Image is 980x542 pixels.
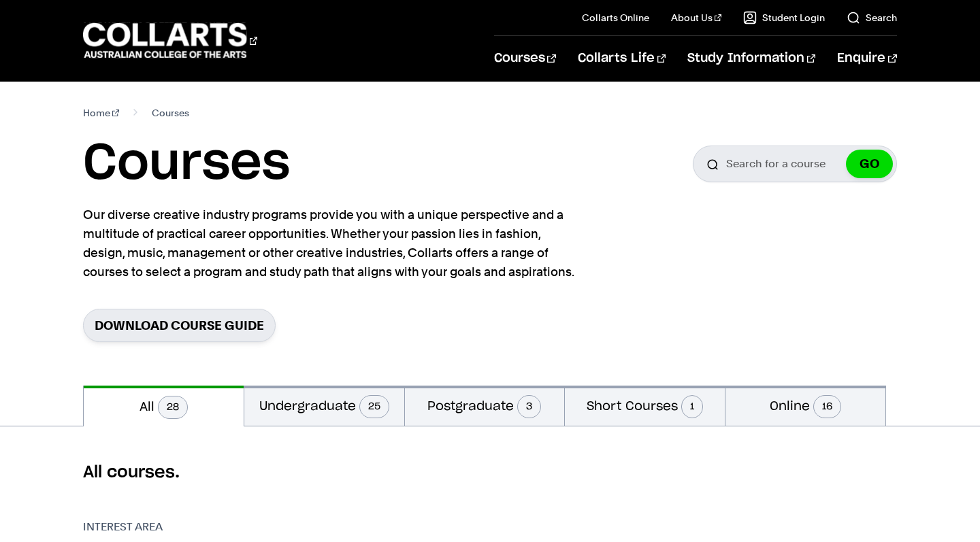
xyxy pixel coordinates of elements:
[83,21,257,60] div: Go to homepage
[847,11,897,24] a: Search
[83,309,276,342] a: Download Course Guide
[494,36,556,81] a: Courses
[671,11,721,24] a: About Us
[743,11,825,24] a: Student Login
[83,205,580,282] p: Our diverse creative industry programs provide you with a unique perspective and a multitude of p...
[83,462,896,484] h2: All courses.
[565,386,725,426] button: Short Courses1
[158,396,188,419] span: 28
[687,36,815,81] a: Study Information
[837,36,896,81] a: Enquire
[846,150,893,178] button: GO
[582,11,649,24] a: Collarts Online
[517,395,541,418] span: 3
[83,519,246,535] h3: Interest Area
[84,386,244,426] button: All28
[83,133,290,194] h1: Courses
[152,103,189,122] span: Courses
[725,386,885,426] button: Online16
[578,36,666,81] a: Collarts Life
[83,103,119,122] a: Home
[813,395,841,418] span: 16
[405,386,565,426] button: Postgraduate3
[359,395,389,418] span: 25
[693,146,897,182] input: Search for a course
[244,386,404,426] button: Undergraduate25
[681,395,703,418] span: 1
